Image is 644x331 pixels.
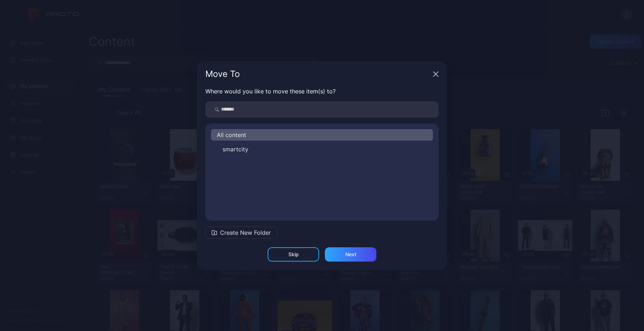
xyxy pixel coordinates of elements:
button: smartcity [211,143,433,155]
button: Skip [268,247,319,262]
div: Skip [288,252,299,257]
div: Next [345,252,356,257]
span: All content [217,131,246,139]
span: Create New Folder [220,228,271,237]
span: smartcity [223,145,248,154]
button: Create New Folder [205,227,277,239]
div: Move To [205,70,430,78]
button: Next [325,247,376,262]
p: Where would you like to move these item(s) to? [205,87,439,96]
